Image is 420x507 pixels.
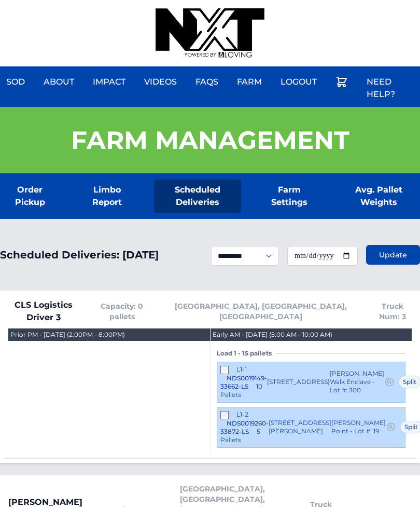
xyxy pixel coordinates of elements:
span: [PERSON_NAME] Walk Enclave - Lot #: 300 [330,369,384,394]
a: About [37,70,80,94]
img: nextdaysod.com Logo [156,8,264,58]
div: Early AM - [DATE] (5:00 AM - 10:00 AM) [213,331,332,339]
span: Truck Num: 3 [374,301,412,322]
a: Scheduled Deliveries [154,180,241,213]
span: [PERSON_NAME] Point - Lot #: 19 [331,419,386,435]
span: [STREET_ADDRESS][PERSON_NAME] [269,419,331,435]
span: NDS0019260-33872-LS [220,419,269,435]
span: [GEOGRAPHIC_DATA], [GEOGRAPHIC_DATA], [GEOGRAPHIC_DATA] [165,301,357,322]
button: Update [366,245,420,265]
span: 10 Pallets [220,382,262,399]
span: Update [379,250,407,260]
div: Prior PM - [DATE] (2:00PM - 8:00PM) [10,331,125,339]
span: Load 1 - 15 pallets [217,349,276,358]
a: Farm Settings [258,180,320,213]
span: NDS0019149-33662-LS [220,374,267,390]
a: Videos [138,70,183,94]
a: Need Help? [360,70,420,107]
span: CLS Logistics Driver 3 [8,299,79,324]
span: L1-1 [236,365,247,373]
a: Logout [274,70,323,94]
h1: Farm Management [71,128,349,153]
span: Capacity: 0 pallets [96,301,148,322]
a: FAQs [189,70,225,94]
a: Farm [231,70,268,94]
span: [STREET_ADDRESS] [267,378,330,386]
a: Avg. Pallet Weights [337,180,420,213]
a: Impact [87,70,132,94]
span: L1-2 [236,410,248,418]
span: 5 Pallets [220,428,260,444]
a: Limbo Report [77,180,138,213]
